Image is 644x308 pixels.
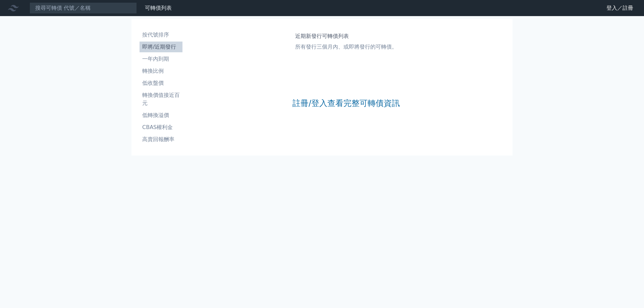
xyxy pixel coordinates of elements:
[140,135,182,143] li: 高賣回報酬率
[295,43,397,51] p: 所有發行三個月內、或即將發行的可轉債。
[145,5,172,11] a: 可轉債列表
[140,43,182,51] li: 即將/近期發行
[140,79,182,87] li: 低收盤價
[140,54,182,64] a: 一年內到期
[140,90,182,109] a: 轉換價值接近百元
[140,66,182,76] a: 轉換比例
[140,78,182,88] a: 低收盤價
[140,67,182,75] li: 轉換比例
[140,122,182,133] a: CBAS權利金
[140,29,182,40] a: 按代號排序
[140,31,182,39] li: 按代號排序
[140,111,182,119] li: 低轉換溢價
[601,3,639,13] a: 登入／註冊
[292,98,400,109] a: 註冊/登入查看完整可轉債資訊
[140,55,182,63] li: 一年內到期
[140,134,182,145] a: 高賣回報酬率
[30,2,137,14] input: 搜尋可轉債 代號／名稱
[295,32,397,40] h1: 近期新發行可轉債列表
[140,91,182,107] li: 轉換價值接近百元
[140,123,182,131] li: CBAS權利金
[140,110,182,121] a: 低轉換溢價
[140,42,182,52] a: 即將/近期發行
